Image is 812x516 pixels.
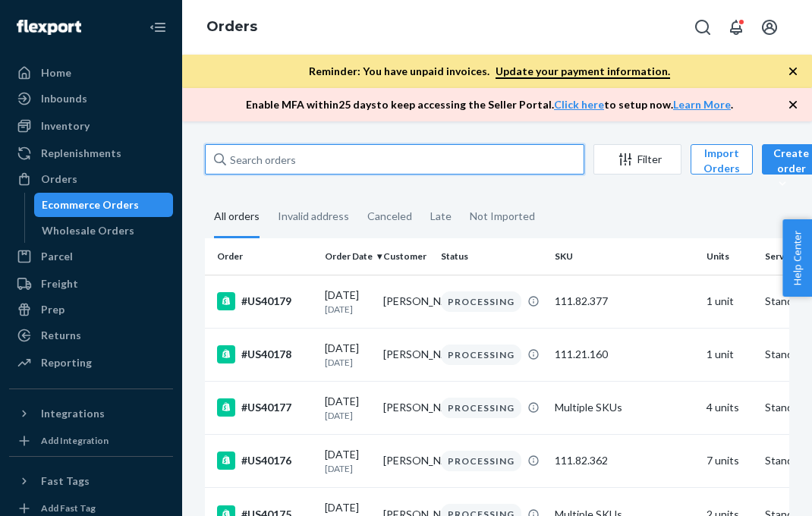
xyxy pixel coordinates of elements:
div: Returns [41,328,81,343]
button: Close Navigation [143,12,173,42]
button: Help Center [782,219,812,297]
div: 111.82.362 [555,453,694,468]
td: 7 units [700,434,759,487]
button: Filter [593,144,681,175]
a: Click here [554,98,604,111]
p: [DATE] [325,356,371,369]
div: #US40177 [217,398,313,417]
input: Search orders [205,144,584,175]
div: Add Fast Tag [41,502,96,514]
div: PROCESSING [441,291,521,312]
div: #US40178 [217,345,313,363]
a: Orders [206,18,257,35]
div: [DATE] [325,288,371,316]
button: Fast Tags [9,469,173,493]
th: Order [205,238,319,275]
th: Units [700,238,759,275]
td: 4 units [700,381,759,434]
div: Replenishments [41,146,121,161]
div: PROCESSING [441,345,521,365]
p: [DATE] [325,409,371,422]
td: [PERSON_NAME] [377,328,436,381]
button: Open Search Box [688,12,718,42]
div: Wholesale Orders [42,223,134,238]
div: Inventory [41,118,90,134]
div: 111.21.160 [555,347,694,362]
ol: breadcrumbs [194,5,269,49]
div: Invalid address [278,197,349,236]
p: Enable MFA within 25 days to keep accessing the Seller Portal. to setup now. . [246,97,733,112]
div: Customer [383,250,430,263]
a: Orders [9,167,173,191]
div: Integrations [41,406,105,421]
td: [PERSON_NAME] [377,275,436,328]
div: All orders [214,197,260,238]
div: Home [41,65,71,80]
div: Late [430,197,452,236]
div: [DATE] [325,341,371,369]
img: Flexport logo [17,20,81,35]
td: [PERSON_NAME] [377,381,436,434]
div: Orders [41,171,77,187]
button: Open account menu [754,12,785,42]
th: Status [435,238,549,275]
a: Update your payment information. [496,64,670,79]
th: Order Date [319,238,377,275]
a: Freight [9,272,173,296]
a: Add Integration [9,432,173,450]
a: Ecommerce Orders [34,193,174,217]
button: Open notifications [721,12,751,42]
div: #US40176 [217,451,313,470]
a: Learn More [673,98,731,111]
a: Inbounds [9,87,173,111]
a: Returns [9,323,173,348]
a: Reporting [9,351,173,375]
div: 111.82.377 [555,294,694,309]
p: Reminder: You have unpaid invoices. [309,64,670,79]
td: 1 unit [700,275,759,328]
div: [DATE] [325,394,371,422]
div: PROCESSING [441,398,521,418]
div: PROCESSING [441,451,521,471]
div: Canceled [367,197,412,236]
div: Fast Tags [41,474,90,489]
td: [PERSON_NAME] [377,434,436,487]
td: 1 unit [700,328,759,381]
div: Not Imported [470,197,535,236]
div: Reporting [41,355,92,370]
a: Prep [9,297,173,322]
div: [DATE] [325,447,371,475]
a: Inventory [9,114,173,138]
div: Filter [594,152,681,167]
p: [DATE] [325,462,371,475]
div: Inbounds [41,91,87,106]
div: Create order [773,146,809,191]
td: Multiple SKUs [549,381,700,434]
a: Parcel [9,244,173,269]
a: Home [9,61,173,85]
div: Parcel [41,249,73,264]
th: SKU [549,238,700,275]
div: Freight [41,276,78,291]
a: Replenishments [9,141,173,165]
div: Add Integration [41,434,109,447]
button: Integrations [9,401,173,426]
div: Ecommerce Orders [42,197,139,212]
div: #US40179 [217,292,313,310]
button: Import Orders [691,144,753,175]
p: [DATE] [325,303,371,316]
div: Prep [41,302,65,317]
a: Wholesale Orders [34,219,174,243]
